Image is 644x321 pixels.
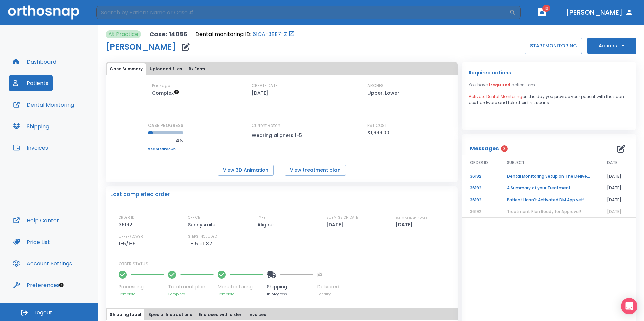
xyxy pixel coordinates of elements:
[188,221,218,229] p: Sunnysmile
[326,221,346,229] p: [DATE]
[317,292,339,297] p: Pending
[188,234,217,240] p: STEPS INCLUDED
[195,30,295,38] div: Open patient in dental monitoring portal
[253,30,287,38] a: 61CA-3EE7-Z
[9,75,53,91] button: Patients
[499,182,599,194] td: A Summary of your Treatment
[119,215,134,221] p: ORDER ID
[599,182,636,194] td: [DATE]
[9,97,78,113] button: Dental Monitoring
[542,5,550,12] span: 10
[119,221,135,229] p: 36192
[9,140,52,156] button: Invoices
[199,240,205,248] p: of
[218,292,263,297] p: Complete
[462,182,499,194] td: 36192
[462,171,499,182] td: 36192
[107,309,456,320] div: tabs
[285,165,346,176] button: View treatment plan
[470,159,488,166] span: ORDER ID
[119,261,453,267] p: ORDER STATUS
[246,309,269,320] button: Invoices
[146,309,195,320] button: Special Instructions
[469,94,629,106] p: on the day you provide your patient with the scan box hardware and take their first scans.
[499,171,599,182] td: Dental Monitoring Setup on The Delivery Day
[607,159,617,166] span: DATE
[119,234,143,240] p: UPPER/LOWER
[525,38,582,54] button: STARTMONITORING
[206,240,212,248] p: 37
[367,83,384,89] p: ARCHES
[9,255,76,272] button: Account Settings
[152,83,170,89] p: Package
[469,94,522,99] span: Activate Dental Monitoring
[34,309,52,316] span: Logout
[149,30,187,38] p: Case: 14056
[267,292,313,297] p: In progress
[367,89,399,97] p: Upper, Lower
[218,283,263,290] p: Manufacturing
[621,298,637,314] div: Open Intercom Messenger
[108,30,138,38] p: At Practice
[507,209,581,214] span: Treatment Plan Ready for Approval!
[599,171,636,182] td: [DATE]
[186,63,208,75] button: Rx Form
[9,234,54,250] button: Price List
[501,145,508,152] span: 3
[469,69,511,77] p: Required actions
[607,209,621,214] span: [DATE]
[257,221,277,229] p: Aligner
[147,63,185,75] button: Uploaded files
[148,147,183,151] a: See breakdown
[218,165,274,176] button: View 3D Animation
[9,277,64,293] button: Preferences
[106,43,176,51] h1: [PERSON_NAME]
[119,240,138,248] p: 1-5/1-5
[469,82,535,88] p: You have action item
[148,122,183,129] p: CASE PROGRESS
[396,215,427,221] p: ESTIMATED SHIP DATE
[563,6,636,19] button: [PERSON_NAME]
[507,159,525,166] span: SUBJECT
[252,131,312,139] p: Wearing aligners 1-5
[267,283,313,290] p: Shipping
[499,194,599,206] td: Patient Hasn’t Activated DM App yet!
[168,292,214,297] p: Complete
[119,292,164,297] p: Complete
[317,283,339,290] p: Delivered
[252,83,278,89] p: CREATE DATE
[396,221,415,229] p: [DATE]
[599,194,636,206] td: [DATE]
[257,215,265,221] p: TYPE
[8,5,79,19] img: Orthosnap
[587,38,636,54] button: Actions
[188,215,200,221] p: OFFICE
[195,30,251,38] p: Dental monitoring ID:
[462,194,499,206] td: 36192
[107,63,456,75] div: tabs
[152,90,179,96] span: Up to 50 Steps (100 aligners)
[168,283,214,290] p: Treatment plan
[9,53,60,70] button: Dashboard
[470,145,499,153] p: Messages
[9,118,53,134] a: Shipping
[119,283,164,290] p: Processing
[107,309,144,320] button: Shipping label
[196,309,244,320] button: Enclosed with order
[252,89,268,97] p: [DATE]
[148,137,183,145] p: 14%
[367,129,389,137] p: $1,699.00
[188,240,198,248] p: 1 - 5
[489,82,510,88] span: 1 required
[326,215,358,221] p: SUBMISSION DATE
[107,63,146,75] button: Case Summary
[9,212,63,228] button: Help Center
